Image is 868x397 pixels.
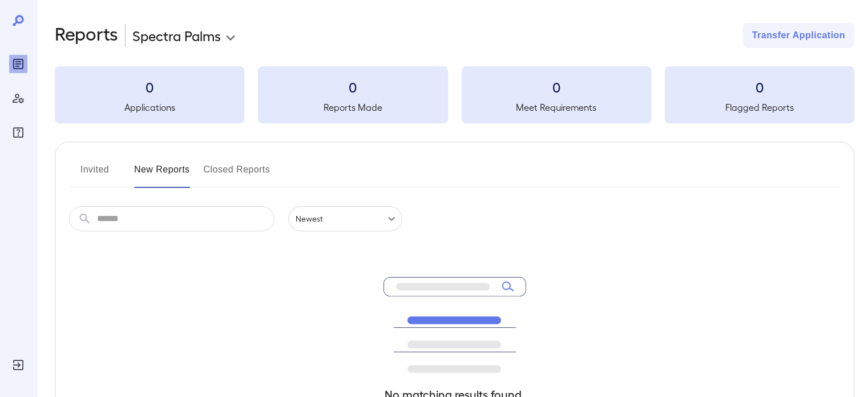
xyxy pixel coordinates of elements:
p: Spectra Palms [132,26,221,45]
h3: 0 [665,78,854,96]
h5: Reports Made [258,101,447,114]
h5: Applications [55,101,244,114]
h5: Flagged Reports [665,101,854,114]
h5: Meet Requirements [462,101,651,114]
h3: 0 [462,78,651,96]
div: FAQ [9,123,27,142]
h2: Reports [55,23,118,48]
button: New Reports [134,161,190,188]
button: Closed Reports [204,161,271,188]
h3: 0 [258,78,447,96]
div: Reports [9,55,27,73]
div: Newest [288,206,402,231]
button: Invited [69,161,120,188]
div: Manage Users [9,89,27,107]
h3: 0 [55,78,244,96]
div: Log Out [9,356,27,374]
button: Transfer Application [743,23,854,48]
summary: 0Applications0Reports Made0Meet Requirements0Flagged Reports [55,66,854,123]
